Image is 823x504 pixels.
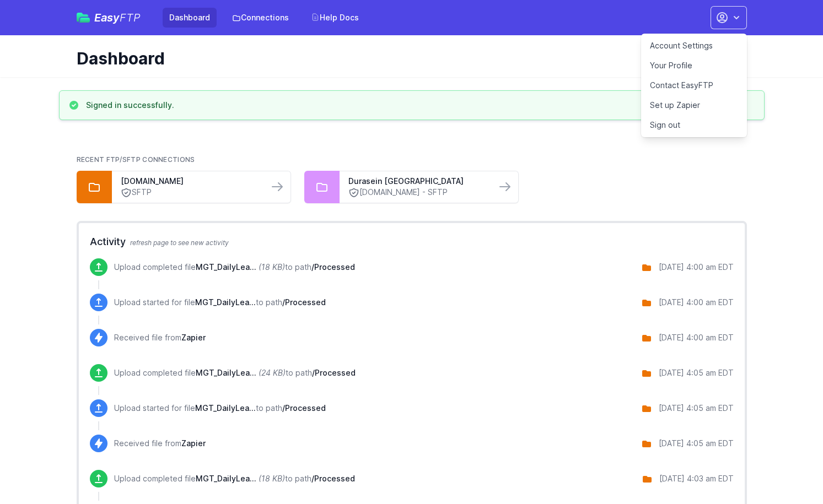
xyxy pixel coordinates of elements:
[181,333,206,342] span: Zapier
[77,12,141,23] a: EasyFTP
[259,368,286,377] i: (24 KB)
[304,8,365,28] a: Help Docs
[195,297,256,307] span: MGT_DailyLeads_1_20251005075423.xml
[130,239,229,247] span: refresh page to see new activity
[641,56,747,75] a: Your Profile
[641,95,747,115] a: Set up Zapier
[90,234,734,250] h2: Activity
[659,297,734,308] div: [DATE] 4:00 am EDT
[259,474,285,483] i: (18 KB)
[114,262,355,273] p: Upload completed file to path
[181,438,206,448] span: Zapier
[659,332,734,343] div: [DATE] 4:00 am EDT
[77,155,747,164] h2: Recent FTP/SFTP Connections
[641,115,747,135] a: Sign out
[114,473,355,484] p: Upload completed file to path
[282,403,326,413] span: /Processed
[77,13,90,23] img: easyftp_logo.png
[659,473,734,484] div: [DATE] 4:03 am EDT
[348,176,487,187] a: Durasein [GEOGRAPHIC_DATA]
[94,12,141,23] span: Easy
[659,262,734,273] div: [DATE] 4:00 am EDT
[348,187,487,198] a: [DOMAIN_NAME] - SFTP
[120,11,141,24] span: FTP
[77,48,738,68] h1: Dashboard
[641,75,747,95] a: Contact EasyFTP
[641,36,747,56] a: Account Settings
[114,438,206,449] p: Received file from
[195,403,256,413] span: MGT_DailyLeads_1_20251004075411.xml
[114,367,356,378] p: Upload completed file to path
[163,8,217,28] a: Dashboard
[659,403,734,414] div: [DATE] 4:05 am EDT
[259,262,285,272] i: (18 KB)
[114,297,326,308] p: Upload started for file to path
[659,438,734,449] div: [DATE] 4:05 am EDT
[312,368,356,377] span: /Processed
[659,367,734,378] div: [DATE] 4:05 am EDT
[225,8,295,28] a: Connections
[121,176,260,187] a: [DOMAIN_NAME]
[196,262,256,272] span: MGT_DailyLeads_1_20251005075423.xml
[196,368,256,377] span: MGT_DailyLeads_1_20251004075411.xml
[311,262,355,272] span: /Processed
[121,187,260,198] a: SFTP
[282,297,326,307] span: /Processed
[196,474,256,483] span: MGT_DailyLeads_1_20251003075409.xml
[311,474,355,483] span: /Processed
[114,332,206,343] p: Received file from
[114,403,326,414] p: Upload started for file to path
[86,100,174,111] h3: Signed in successfully.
